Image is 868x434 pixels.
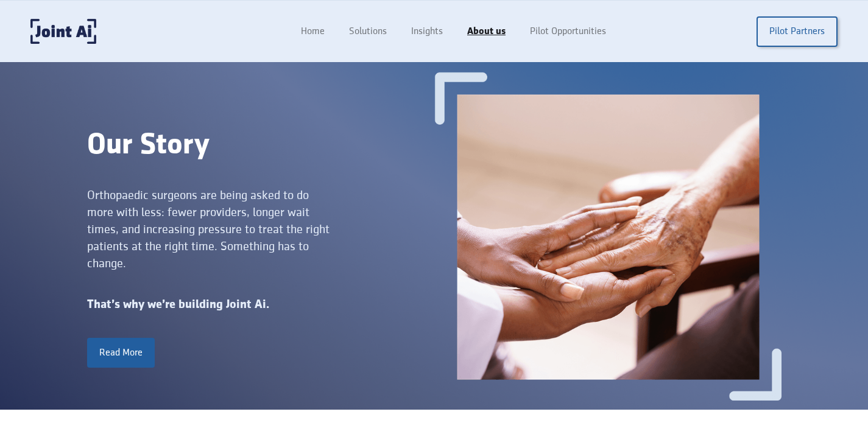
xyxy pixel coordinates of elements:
a: Home [289,20,337,43]
a: Insights [399,20,455,43]
a: home [30,19,96,44]
a: Pilot Opportunities [518,20,618,43]
a: About us [455,20,518,43]
div: That’s why we’re building Joint Ai. [87,296,434,313]
a: Read More [87,338,155,367]
a: Pilot Partners [757,16,838,47]
div: Our Story [87,128,434,163]
a: Solutions [337,20,399,43]
div: Orthopaedic surgeons are being asked to do more with less: fewer providers, longer wait times, an... [87,187,330,272]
